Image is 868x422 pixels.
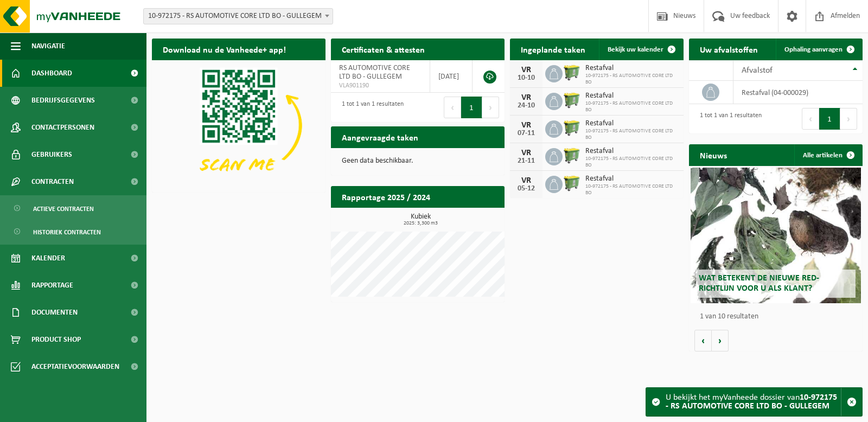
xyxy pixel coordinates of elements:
[585,64,678,73] span: Restafval
[339,81,422,90] span: VLA901190
[510,39,596,60] h2: Ingeplande taken
[585,119,678,128] span: Restafval
[784,46,843,53] span: Ophaling aanvragen
[666,393,837,411] strong: 10-972175 - RS AUTOMOTIVE CORE LTD BO - GULLEGEM
[331,186,441,207] h2: Rapportage 2025 / 2024
[599,39,682,60] a: Bekijk uw kalender
[819,108,840,130] button: 1
[712,330,729,351] button: Volgende
[585,175,678,183] span: Restafval
[482,97,499,118] button: Next
[143,8,333,24] span: 10-972175 - RS AUTOMOTIVE CORE LTD BO - GULLEGEM
[585,147,678,156] span: Restafval
[563,91,581,110] img: WB-0660-HPE-GN-50
[840,108,857,130] button: Next
[515,149,537,157] div: VR
[585,156,678,169] span: 10-972175 - RS AUTOMOTIVE CORE LTD BO
[515,130,537,137] div: 07-11
[33,222,101,242] span: Historiek contracten
[689,144,738,165] h2: Nieuws
[585,128,678,141] span: 10-972175 - RS AUTOMOTIVE CORE LTD BO
[31,87,95,114] span: Bedrijfsgegevens
[144,9,333,24] span: 10-972175 - RS AUTOMOTIVE CORE LTD BO - GULLEGEM
[691,168,861,303] a: Wat betekent de nieuwe RED-richtlijn voor u als klant?
[342,157,494,165] p: Geen data beschikbaar.
[152,60,325,190] img: Download de VHEPlus App
[585,100,678,113] span: 10-972175 - RS AUTOMOTIVE CORE LTD BO
[31,168,74,195] span: Contracten
[31,353,119,380] span: Acceptatievoorwaarden
[515,185,537,193] div: 05-12
[31,114,94,141] span: Contactpersonen
[336,95,404,119] div: 1 tot 1 van 1 resultaten
[515,74,537,82] div: 10-10
[331,126,429,148] h2: Aangevraagde taken
[430,60,473,93] td: [DATE]
[608,46,663,53] span: Bekijk uw kalender
[666,388,841,416] div: U bekijkt het myVanheede dossier van
[515,66,537,74] div: VR
[585,73,678,86] span: 10-972175 - RS AUTOMOTIVE CORE LTD BO
[3,221,144,242] a: Historiek contracten
[31,326,81,353] span: Product Shop
[563,174,581,193] img: WB-0660-HPE-GN-50
[802,108,819,130] button: Previous
[515,157,537,165] div: 21-11
[515,102,537,110] div: 24-10
[3,198,144,219] a: Actieve contracten
[585,92,678,100] span: Restafval
[563,146,581,165] img: WB-0660-HPE-GN-50
[444,97,461,118] button: Previous
[336,221,505,226] span: 2025: 3,300 m3
[699,274,819,293] span: Wat betekent de nieuwe RED-richtlijn voor u als klant?
[461,97,482,118] button: 1
[31,272,73,299] span: Rapportage
[733,81,863,104] td: restafval (04-000029)
[742,66,773,75] span: Afvalstof
[33,199,94,219] span: Actieve contracten
[515,93,537,102] div: VR
[515,176,537,185] div: VR
[31,245,65,272] span: Kalender
[689,39,769,60] h2: Uw afvalstoffen
[694,107,762,131] div: 1 tot 1 van 1 resultaten
[794,144,861,166] a: Alle artikelen
[31,299,78,326] span: Documenten
[31,141,72,168] span: Gebruikers
[515,121,537,130] div: VR
[563,119,581,137] img: WB-0660-HPE-GN-50
[339,64,410,81] span: RS AUTOMOTIVE CORE LTD BO - GULLEGEM
[700,313,857,321] p: 1 van 10 resultaten
[776,39,861,60] a: Ophaling aanvragen
[563,63,581,82] img: WB-0660-HPE-GN-50
[331,39,436,60] h2: Certificaten & attesten
[31,60,72,87] span: Dashboard
[424,207,503,229] a: Bekijk rapportage
[31,33,65,60] span: Navigatie
[152,39,297,60] h2: Download nu de Vanheede+ app!
[336,213,505,226] h3: Kubiek
[694,330,712,351] button: Vorige
[585,183,678,196] span: 10-972175 - RS AUTOMOTIVE CORE LTD BO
